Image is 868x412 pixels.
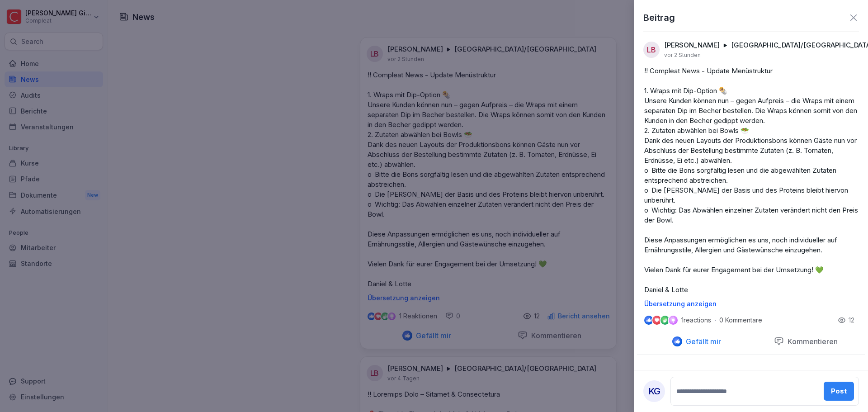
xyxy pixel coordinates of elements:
[644,66,858,295] p: !! Compleat News - Update Menüstruktur 1. Wraps mit Dip-Option 🌯 Unsere Kunden können nun – gegen...
[824,382,854,401] button: Post
[643,42,660,58] div: LB
[831,386,847,396] div: Post
[644,300,858,308] p: Übersetzung anzeigen
[664,41,720,50] p: [PERSON_NAME]
[681,317,711,324] p: 1 reactions
[664,52,701,59] p: vor 2 Stunden
[849,316,854,325] p: 12
[719,317,769,324] p: 0 Kommentare
[643,11,675,24] p: Beitrag
[643,380,665,402] div: KG
[784,337,838,346] p: Kommentieren
[682,337,721,346] p: Gefällt mir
